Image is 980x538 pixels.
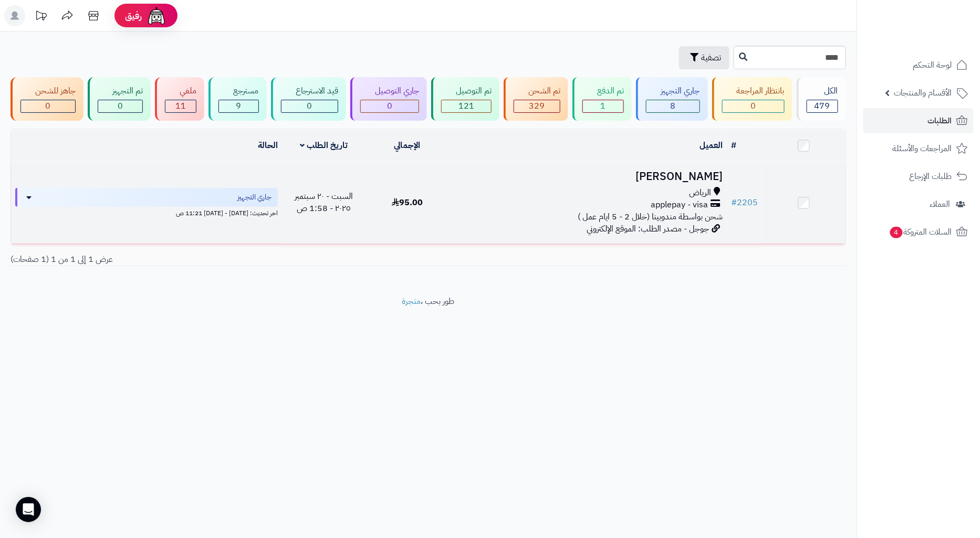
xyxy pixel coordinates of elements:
[514,100,560,112] div: 329
[750,100,756,112] span: 0
[913,58,952,72] span: لوحة التحكم
[361,100,419,112] div: 0
[863,192,974,217] a: العملاء
[671,100,676,112] span: 8
[863,164,974,189] a: طلبات الإرجاع
[731,196,737,209] span: #
[889,225,952,239] span: السلات المتروكة
[165,85,196,97] div: ملغي
[710,77,795,121] a: بانتظار المراجعة 0
[307,100,312,112] span: 0
[15,207,278,218] div: اخر تحديث: [DATE] - [DATE] 11:21 ص
[236,100,242,112] span: 9
[723,100,784,112] div: 0
[8,77,86,121] a: جاهز للشحن 0
[218,85,258,97] div: مسترجع
[442,100,491,112] div: 121
[893,141,952,156] span: المراجعات والأسئلة
[165,100,196,112] div: 11
[647,100,699,112] div: 8
[295,190,353,215] span: السبت - ٢٠ سبتمبر ٢٠٢٥ - 1:58 ص
[118,100,123,112] span: 0
[146,5,167,26] img: ai-face.png
[387,100,392,112] span: 0
[16,497,41,522] div: Open Intercom Messenger
[392,196,423,209] span: 95.00
[909,29,970,51] img: logo-2.png
[890,227,903,238] span: 4
[300,139,348,152] a: تاريخ الطلب
[601,100,606,112] span: 1
[21,100,75,112] div: 0
[206,77,268,121] a: مسترجع 9
[237,192,272,203] span: جاري التجهيز
[98,85,143,97] div: تم التجهيز
[863,219,974,245] a: السلات المتروكة4
[578,210,723,223] span: شحن بواسطة مندوبينا (خلال 2 - 5 ايام عمل )
[28,5,54,29] a: تحديثات المنصة
[125,9,142,22] span: رفيق
[219,100,258,112] div: 9
[583,100,623,112] div: 1
[894,86,952,100] span: الأقسام والمنتجات
[3,254,429,266] div: عرض 1 إلى 1 من 1 (1 صفحات)
[634,77,710,121] a: جاري التجهيز 8
[281,85,338,97] div: قيد الاسترجاع
[360,85,419,97] div: جاري التوصيل
[258,139,278,152] a: الحالة
[529,100,545,112] span: 329
[587,223,709,235] span: جوجل - مصدر الطلب: الموقع الإلكتروني
[815,100,830,112] span: 479
[453,171,723,183] h3: [PERSON_NAME]
[646,85,700,97] div: جاري التجهيز
[700,139,723,152] a: العميل
[863,52,974,78] a: لوحة التحكم
[795,77,848,121] a: الكل479
[928,113,952,128] span: الطلبات
[570,77,634,121] a: تم الدفع 1
[502,77,570,121] a: تم الشحن 329
[514,85,560,97] div: تم الشحن
[20,85,76,97] div: جاهز للشحن
[701,51,721,64] span: تصفية
[863,108,974,133] a: الطلبات
[282,100,338,112] div: 0
[930,197,951,212] span: العملاء
[348,77,429,121] a: جاري التوصيل 0
[458,100,474,112] span: 121
[394,139,421,152] a: الإجمالي
[651,199,708,211] span: applepay - visa
[46,100,51,112] span: 0
[402,295,421,308] a: متجرة
[86,77,153,121] a: تم التجهيز 0
[731,196,758,209] a: #2205
[269,77,348,121] a: قيد الاسترجاع 0
[441,85,492,97] div: تم التوصيل
[429,77,502,121] a: تم التوصيل 121
[582,85,624,97] div: تم الدفع
[863,136,974,161] a: المراجعات والأسئلة
[807,85,838,97] div: الكل
[679,46,729,69] button: تصفية
[689,187,711,199] span: الرياض
[98,100,142,112] div: 0
[722,85,785,97] div: بانتظار المراجعة
[153,77,206,121] a: ملغي 11
[910,169,952,184] span: طلبات الإرجاع
[731,139,736,152] a: #
[175,100,186,112] span: 11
